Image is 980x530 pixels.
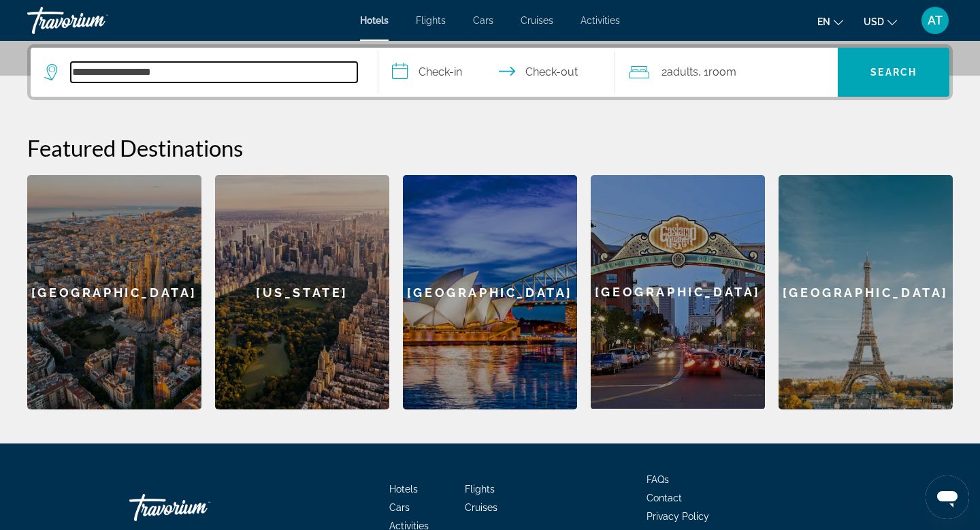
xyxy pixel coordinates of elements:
[215,175,389,409] div: [US_STATE]
[779,175,953,409] div: [GEOGRAPHIC_DATA]
[817,12,843,31] button: Change language
[591,175,765,409] div: [GEOGRAPHIC_DATA]
[870,67,917,78] span: Search
[817,16,830,27] span: en
[360,15,389,26] a: Hotels
[926,476,969,519] iframe: Button to launch messaging window
[403,175,577,409] div: [GEOGRAPHIC_DATA]
[403,175,577,409] a: Sydney[GEOGRAPHIC_DATA]
[389,484,418,495] a: Hotels
[27,175,201,409] div: [GEOGRAPHIC_DATA]
[27,175,201,409] a: Barcelona[GEOGRAPHIC_DATA]
[661,63,698,82] span: 2
[917,6,953,35] button: User Menu
[416,15,446,26] a: Flights
[581,15,620,26] a: Activities
[698,63,736,82] span: , 1
[779,175,953,409] a: Paris[GEOGRAPHIC_DATA]
[465,502,497,513] a: Cruises
[129,487,265,528] a: Go Home
[521,15,553,26] a: Cruises
[27,134,953,161] h2: Featured Destinations
[389,502,410,513] a: Cars
[591,175,765,409] a: San Diego[GEOGRAPHIC_DATA]
[667,65,698,78] span: Adults
[473,15,493,26] a: Cars
[928,14,943,27] span: AT
[378,48,615,97] button: Select check in and out date
[465,484,495,495] a: Flights
[215,175,389,409] a: New York[US_STATE]
[864,16,884,27] span: USD
[615,48,838,97] button: Travelers: 2 adults, 0 children
[71,62,357,82] input: Search hotel destination
[647,511,709,522] a: Privacy Policy
[838,48,949,97] button: Search
[708,65,736,78] span: Room
[647,474,669,485] a: FAQs
[27,3,163,38] a: Travorium
[864,12,897,31] button: Change currency
[31,48,949,97] div: Search widget
[647,493,682,503] a: Contact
